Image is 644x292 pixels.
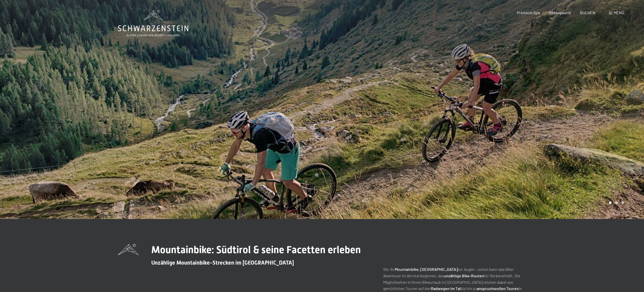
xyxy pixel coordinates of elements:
div: Carousel Pagination [607,201,624,204]
strong: anspruchsvollen Touren [477,286,519,291]
a: Premium Spa [517,10,540,15]
a: Bildergalerie [549,10,571,15]
span: Mountainbike: Südtirol & seine Facetten erleben [151,244,361,256]
strong: Radwegen im Tal [431,286,461,291]
strong: unzählige Bike-Routen [444,273,484,278]
div: Carousel Page 3 [621,201,624,204]
div: Carousel Page 1 (Current Slide) [609,201,612,204]
span: Menü [614,10,624,15]
a: BUCHEN [580,10,595,15]
div: Carousel Page 2 [615,201,618,204]
span: Unzählige Mountainbike-Strecken im [GEOGRAPHIC_DATA] [151,260,294,266]
strong: Mountainbike, [GEOGRAPHIC_DATA] [395,267,458,272]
